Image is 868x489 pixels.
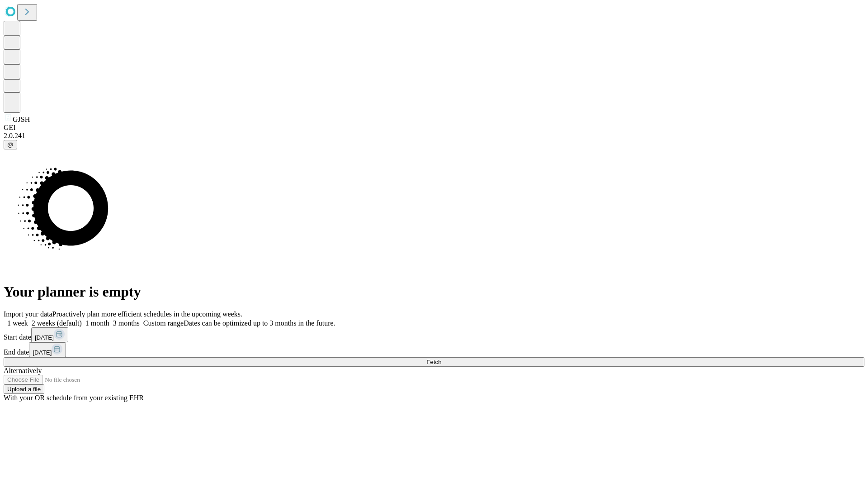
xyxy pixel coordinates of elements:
div: 2.0.241 [4,132,864,140]
div: End date [4,342,864,357]
span: @ [7,141,14,148]
button: Fetch [4,357,864,367]
button: Upload a file [4,384,44,394]
span: Proactively plan more efficient schedules in the upcoming weeks. [52,310,242,318]
span: With your OR schedule from your existing EHR [4,394,144,402]
div: Start date [4,327,864,342]
span: [DATE] [33,349,52,356]
button: @ [4,140,17,149]
span: Import your data [4,310,52,318]
span: Fetch [426,359,441,365]
div: GEI [4,124,864,132]
button: [DATE] [31,327,68,342]
span: 1 month [85,319,109,327]
span: Dates can be optimized up to 3 months in the future. [184,319,335,327]
span: [DATE] [35,334,54,341]
span: Alternatively [4,367,42,374]
span: Custom range [143,319,184,327]
h1: Your planner is empty [4,283,864,300]
span: 3 months [113,319,140,327]
button: [DATE] [29,342,66,357]
span: 1 week [7,319,28,327]
span: 2 weeks (default) [32,319,82,327]
span: GJSH [13,115,30,123]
